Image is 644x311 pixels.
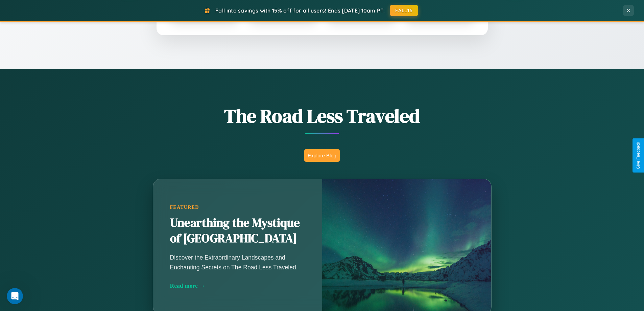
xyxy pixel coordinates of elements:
span: Fall into savings with 15% off for all users! Ends [DATE] 10am PT. [215,7,385,14]
h1: The Road Less Traveled [119,103,525,129]
p: Discover the Extraordinary Landscapes and Enchanting Secrets on The Road Less Traveled. [170,253,305,272]
div: Read more → [170,282,305,289]
button: Explore Blog [304,149,340,162]
button: FALL15 [390,5,418,16]
div: Give Feedback [636,142,641,169]
div: Featured [170,204,305,210]
iframe: Intercom live chat [7,288,23,304]
h2: Unearthing the Mystique of [GEOGRAPHIC_DATA] [170,215,305,246]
